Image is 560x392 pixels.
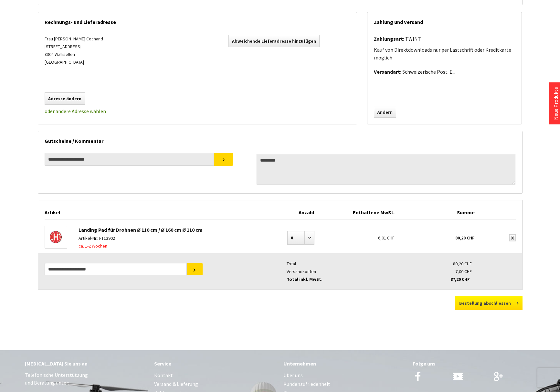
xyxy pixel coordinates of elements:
[414,275,470,283] div: 87,20 CHF
[45,207,266,219] div: Artikel
[398,223,478,248] div: 80,20 CHF
[455,296,523,310] button: Bestellung abschliessen
[45,12,350,28] div: Rechnungs- und Lieferadresse
[79,234,262,242] p: Artikel-Nr.: FT13902
[45,36,53,42] span: Frau
[79,242,107,250] span: ca. 1-2 Wochen
[287,268,416,275] div: Versandkosten
[283,359,406,368] div: Unternehmen
[45,226,67,248] img: Landing Pad für Drohnen Ø 110 cm / Ø 160 cm Ø 110 cm
[413,359,535,368] div: Folge uns
[374,12,515,28] div: Zahlung und Versand
[154,359,277,368] div: Service
[318,207,398,219] div: Enthaltene MwSt.
[374,107,396,118] a: Ändern
[398,207,478,219] div: Summe
[45,59,84,65] span: [GEOGRAPHIC_DATA]
[374,36,404,42] strong: Zahlungsart:
[416,268,472,275] div: 7,00 CHF
[318,223,398,248] div: 6,01 CHF
[283,371,406,380] a: Über uns
[283,380,406,388] a: Kundenzufriedenheit
[79,227,203,233] a: Landing Pad für Drohnen Ø 110 cm / Ø 160 cm Ø 110 cm
[402,69,455,75] span: Schweizerische Post: Economy
[416,260,472,268] div: 80,20 CHF
[287,275,416,283] div: Total inkl. MwSt.
[266,207,318,219] div: Anzahl
[45,92,85,105] a: Adresse ändern
[45,108,106,114] a: oder andere Adresse wählen
[154,371,277,380] a: Kontakt
[86,36,103,42] span: Cochand
[405,36,421,42] span: TWINT
[45,44,81,49] span: [STREET_ADDRESS]
[25,359,148,368] div: [MEDICAL_DATA] Sie uns an
[287,260,416,268] div: Total
[374,46,515,61] p: Kauf von Direktdownloads nur per Lastschrift oder Kreditkarte möglich
[54,36,85,42] span: [PERSON_NAME]
[154,380,277,388] a: Versand & Lieferung
[553,87,559,120] a: Neue Produkte
[228,35,320,47] a: Abweichende Lieferadresse hinzufügen
[55,51,75,57] span: Wallisellen
[45,131,516,147] div: Gutscheine / Kommentar
[374,69,401,75] strong: Versandart:
[45,51,54,57] span: 8304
